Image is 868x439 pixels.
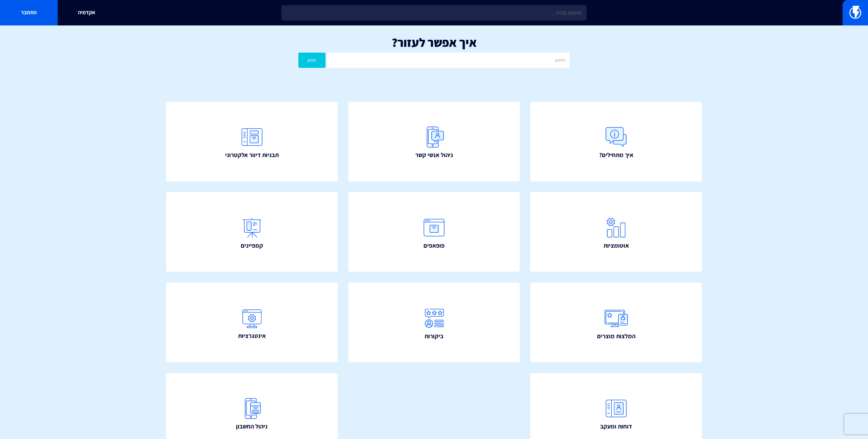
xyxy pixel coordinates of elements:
span: אוטומציות [604,241,629,250]
span: המלצות מוצרים [597,332,635,341]
a: איך מתחילים? [530,102,702,182]
span: קמפיינים [241,241,263,250]
span: דוחות ומעקב [600,422,632,431]
span: ניהול אנשי קשר [415,151,453,159]
a: תבניות דיוור אלקטרוני [166,102,338,182]
a: אינטגרציות [166,283,338,362]
span: פופאפים [423,241,445,250]
span: איך מתחילים? [599,151,633,159]
span: ניהול החשבון [236,422,268,431]
span: תבניות דיוור אלקטרוני [225,151,279,159]
a: ניהול אנשי קשר [348,102,520,182]
span: אינטגרציות [238,331,266,340]
input: חיפוש [327,53,570,68]
a: קמפיינים [166,192,338,272]
input: חיפוש מהיר... [281,5,587,21]
a: פופאפים [348,192,520,272]
a: ביקורות [348,283,520,362]
h1: איך אפשר לעזור? [10,36,858,49]
a: אוטומציות [530,192,702,272]
span: ביקורות [425,332,443,341]
a: המלצות מוצרים [530,283,702,362]
button: חפש [298,53,325,68]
